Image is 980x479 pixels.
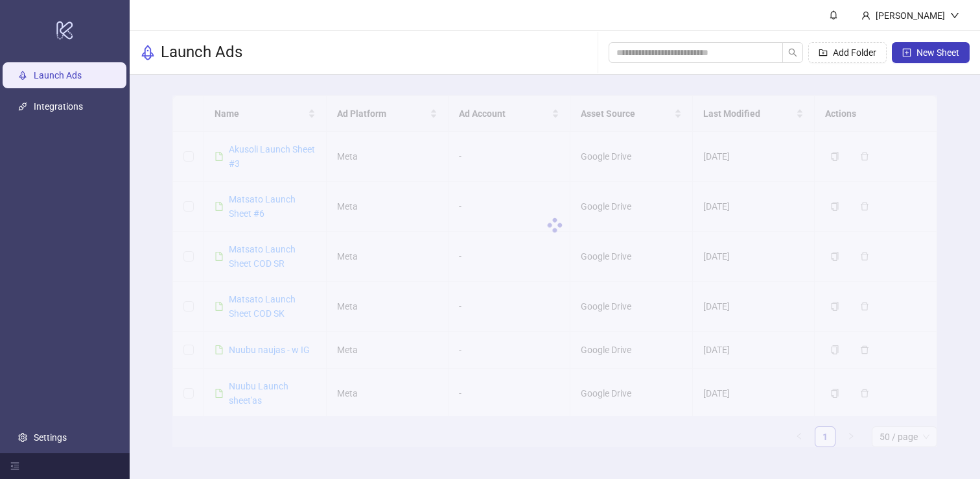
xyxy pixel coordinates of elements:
[950,11,959,20] span: down
[833,47,876,58] span: Add Folder
[788,48,797,57] span: search
[870,8,950,23] div: [PERSON_NAME]
[892,42,970,63] button: New Sheet
[161,42,242,63] h3: Launch Ads
[819,48,828,57] span: folder-add
[10,461,19,471] span: menu-fold
[902,48,911,57] span: plus-square
[861,11,870,20] span: user
[34,432,67,443] a: Settings
[916,47,959,58] span: New Sheet
[34,101,83,112] a: Integrations
[808,42,887,63] button: Add Folder
[140,45,156,60] span: rocket
[829,10,838,19] span: bell
[34,70,82,80] a: Launch Ads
